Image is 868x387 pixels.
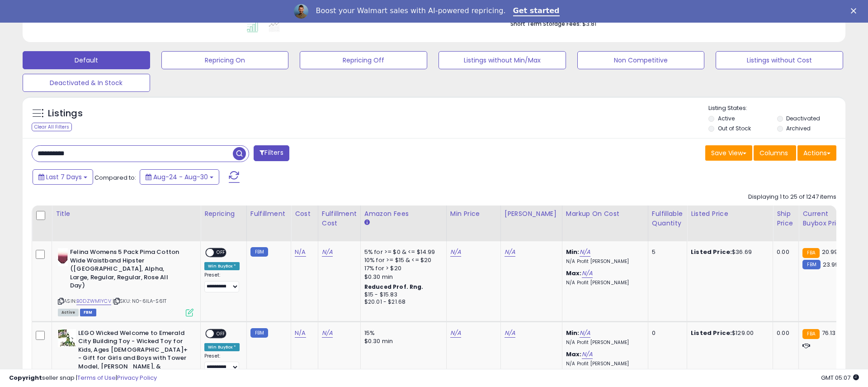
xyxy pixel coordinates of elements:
div: Fulfillment Cost [322,209,357,228]
div: $20.01 - $21.68 [364,298,439,306]
a: N/A [450,248,461,257]
div: $0.30 min [364,273,439,281]
div: 5% for >= $0 & <= $14.99 [364,248,439,256]
img: 21uAkYOuHcL._SL40_.jpg [58,248,68,266]
span: 23.99 [823,260,839,269]
button: Listings without Cost [716,51,843,69]
th: The percentage added to the cost of goods (COGS) that forms the calculator for Min & Max prices. [562,205,648,241]
p: Listing States: [708,104,845,113]
div: [PERSON_NAME] [505,209,558,219]
label: Active [718,115,735,122]
span: Columns [759,148,788,158]
b: Max: [566,269,582,277]
div: Cost [295,209,314,219]
button: Columns [754,145,796,161]
button: Deactivated & In Stock [23,74,150,92]
img: Profile image for Adrian [294,4,308,19]
span: FBM [80,309,96,316]
button: Last 7 Days [33,169,93,185]
a: N/A [505,329,515,338]
small: FBA [802,329,819,339]
label: Deactivated [786,115,820,122]
label: Archived [786,124,811,132]
img: 51Vcn6T1EgL._SL40_.jpg [58,329,76,347]
a: N/A [295,329,306,338]
div: Markup on Cost [566,209,644,219]
a: N/A [580,248,590,257]
b: Felina Womens 5 Pack Pima Cotton Wide Waistband Hipster ([GEOGRAPHIC_DATA], Alpha, Large, Regular... [70,248,180,292]
span: Aug-24 - Aug-30 [153,172,208,182]
a: N/A [295,248,306,257]
b: Min: [566,248,580,256]
div: Min Price [450,209,497,219]
div: 0.00 [777,329,792,337]
b: Max: [566,350,582,358]
p: N/A Profit [PERSON_NAME] [566,258,641,265]
div: 17% for > $20 [364,264,439,272]
div: Title [56,209,197,219]
div: Amazon Fees [364,209,443,219]
a: N/A [580,329,590,338]
a: N/A [322,329,333,338]
a: N/A [450,329,461,338]
div: Ship Price [777,209,795,228]
button: Listings without Min/Max [439,51,566,69]
div: Clear All Filters [32,123,72,131]
a: B0DZWM1YCV [76,297,111,305]
button: Filters [254,145,289,161]
a: Terms of Use [77,373,116,382]
span: Last 7 Days [46,172,82,182]
div: Listed Price [691,209,769,219]
div: Displaying 1 to 25 of 1247 items [748,193,836,201]
div: Preset: [204,353,240,373]
div: $129.00 [691,329,766,337]
span: Compared to: [94,173,136,182]
div: Close [851,8,860,14]
h5: Listings [48,107,83,120]
b: Listed Price: [691,329,732,337]
div: 5 [652,248,680,256]
b: Short Term Storage Fees: [510,20,581,28]
b: Listed Price: [691,248,732,256]
div: 10% for >= $15 & <= $20 [364,256,439,264]
span: 2025-09-7 05:07 GMT [821,373,859,382]
div: Fulfillment [250,209,287,219]
b: Reduced Prof. Rng. [364,283,424,291]
div: seller snap | | [9,374,157,382]
span: 76.13 [822,329,836,337]
span: $3.81 [582,19,596,28]
div: Preset: [204,272,240,292]
a: N/A [582,269,593,278]
span: OFF [214,249,228,257]
a: Get started [513,6,560,16]
div: $0.30 min [364,337,439,345]
div: $15 - $15.83 [364,291,439,299]
div: ASIN: [58,248,193,315]
div: Current Buybox Price [802,209,849,228]
div: Win BuyBox * [204,262,240,270]
small: FBM [802,260,820,269]
b: Min: [566,329,580,337]
label: Out of Stock [718,124,751,132]
div: 0.00 [777,248,792,256]
button: Actions [797,145,836,161]
button: Save View [705,145,752,161]
a: N/A [505,248,515,257]
a: N/A [582,350,593,359]
button: Repricing Off [300,51,427,69]
button: Aug-24 - Aug-30 [140,169,219,185]
a: Privacy Policy [117,373,157,382]
small: FBM [250,247,268,257]
a: N/A [322,248,333,257]
small: FBA [802,248,819,258]
div: 15% [364,329,439,337]
button: Non Competitive [577,51,705,69]
small: FBM [250,328,268,338]
small: Amazon Fees. [364,219,370,227]
div: Win BuyBox * [204,343,240,351]
span: All listings currently available for purchase on Amazon [58,309,79,316]
button: Default [23,51,150,69]
strong: Copyright [9,373,42,382]
p: N/A Profit [PERSON_NAME] [566,339,641,346]
div: Repricing [204,209,243,219]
